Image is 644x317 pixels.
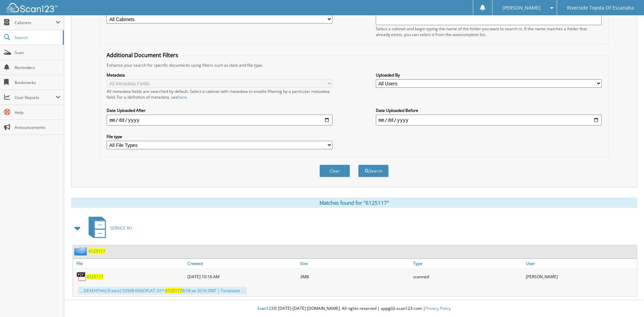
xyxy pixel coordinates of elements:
span: Scan [15,50,60,55]
a: SERVICE RO [85,215,132,241]
div: Matches found for "6125117" [71,198,637,208]
div: [DATE] 10:16 AM [186,270,298,283]
a: Privacy Policy [425,305,451,311]
a: 6125117 [87,274,103,280]
span: Bookmarks [15,80,60,85]
input: start [107,115,332,126]
a: Type [411,259,524,268]
span: 6125117 [165,288,182,294]
a: here [178,94,187,100]
a: User [524,259,637,268]
div: © [DATE]-[DATE] [DOMAIN_NAME]. All rights reserved | appg02-scan123-com | [64,300,644,317]
label: Date Uploaded Before [376,107,602,113]
a: Created [186,259,298,268]
a: File [73,259,186,268]
legend: Additional Document Filters [103,51,182,59]
span: Scan123 [257,305,274,311]
div: 3MB [298,270,411,283]
label: Uploaded By [376,72,602,78]
div: ...DEXEHTHACR ears) 53508 65GOFLAT: 01*: 8/18 oe 2016 ONT | Tonatiatot ... [78,287,247,295]
iframe: Chat Widget [610,284,644,317]
label: Date Uploaded After [107,107,332,113]
div: Select a cabinet and begin typing the name of the folder you want to search in. If the name match... [376,26,602,37]
a: 6125117 [89,248,105,254]
span: Reminders [15,65,60,70]
span: SERVICE RO [110,225,132,231]
label: File type [107,134,332,139]
span: User Reports [15,95,56,100]
span: Riverside Toyota Of Escanaba [567,6,634,10]
button: Clear [319,165,350,177]
img: PDF.png [76,271,87,282]
div: All metadata fields are searched by default. Select a cabinet with metadata to enable filtering b... [107,88,332,100]
div: Enhance your search for specific documents using filters such as date and file type. [103,62,605,68]
input: end [376,115,602,126]
img: scan123-logo-white.svg [7,3,58,12]
span: [PERSON_NAME] [502,6,540,10]
span: Cabinets [15,20,56,26]
label: Metadata [107,72,332,78]
div: [PERSON_NAME] [524,270,637,283]
div: scanned [411,270,524,283]
span: Search [15,35,59,40]
img: folder2.png [74,247,89,255]
span: Announcements [15,124,60,130]
span: Help [15,110,60,115]
button: Search [358,165,389,177]
a: Size [298,259,411,268]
